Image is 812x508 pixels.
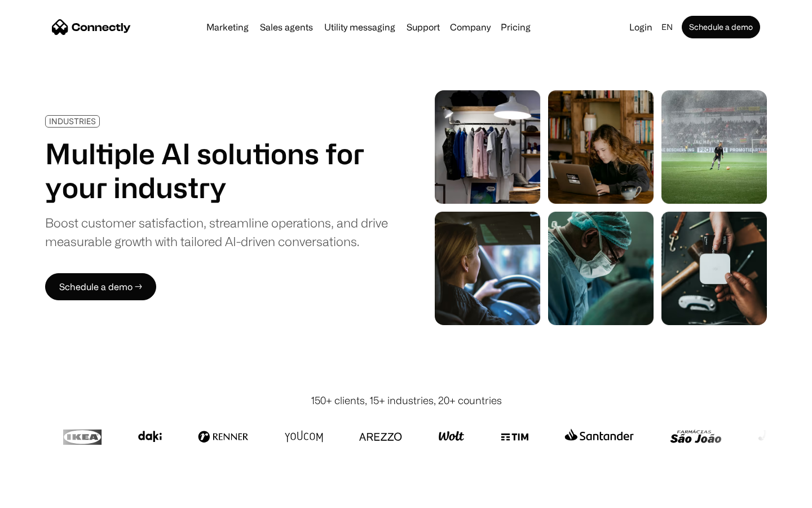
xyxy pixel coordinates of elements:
a: Sales agents [255,23,317,32]
a: Login [625,19,657,35]
h1: Multiple AI solutions for your industry [45,137,388,204]
aside: Language selected: English [11,487,68,504]
div: Company [450,19,491,35]
a: Support [402,23,444,32]
a: Marketing [202,23,253,32]
a: Schedule a demo [682,16,760,38]
div: Boost customer satisfaction, streamline operations, and drive measurable growth with tailored AI-... [45,213,388,251]
div: en [661,19,673,35]
a: Utility messaging [320,23,400,32]
div: INDUSTRIES [49,117,96,125]
div: 150+ clients, 15+ industries, 20+ countries [311,393,502,408]
a: Pricing [496,23,535,32]
a: Schedule a demo → [45,273,156,300]
ul: Language list [23,488,68,504]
